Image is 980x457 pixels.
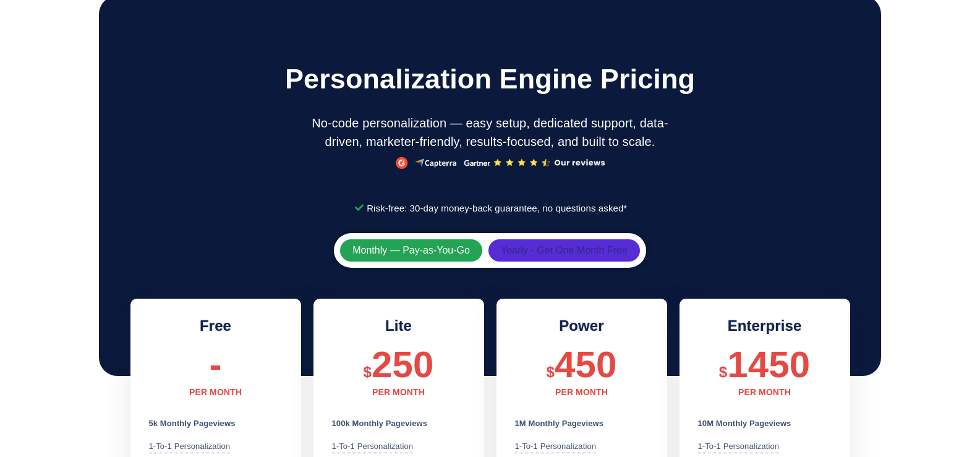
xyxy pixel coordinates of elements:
[698,317,832,335] h2: Enterprise
[332,317,466,335] h2: Lite
[555,344,616,385] span: 450
[352,246,470,255] span: Monthly — Pay-as-You-Go
[309,114,671,151] p: No-code personalization — easy setup, dedicated support, data-driven, marketer-friendly, results-...
[719,364,727,380] span: $
[149,419,236,428] b: 5k Monthly Pageviews
[488,239,640,262] button: Yearly - Get One Month Free
[727,344,810,385] span: 1450
[149,440,231,453] div: 1-to-1 Personalization
[364,364,372,380] span: $
[364,199,627,218] span: Risk-free: 30-day money-back guarantee, no questions asked*
[209,344,221,385] span: -
[149,317,283,335] h2: Free
[332,440,414,453] div: 1-to-1 Personalization
[698,419,791,428] b: 10M Monthly Pageviews
[547,364,555,380] span: $
[340,239,482,262] button: Monthly — Pay-as-You-Go
[332,419,428,428] b: 100k Monthly Pageviews
[372,344,433,385] span: 250
[698,440,780,453] div: 1-to-1 Personalization
[515,419,604,428] b: 1M Monthly Pageviews
[515,317,649,335] h2: Power
[501,246,628,255] span: Yearly - Get One Month Free
[515,440,597,453] div: 1-to-1 Personalization
[102,56,878,101] h1: Personalization engine pricing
